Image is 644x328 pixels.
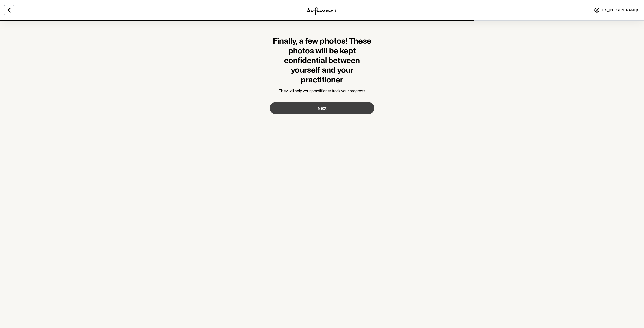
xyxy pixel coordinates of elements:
a: Hey,[PERSON_NAME]! [591,4,641,16]
span: Next [318,106,326,111]
span: They will help your practitioner track your progress [279,89,365,93]
h1: Finally, a few photos! These photos will be kept confidential between yourself and your practitioner [270,36,374,84]
span: Hey, [PERSON_NAME] ! [602,8,638,12]
img: software logo [307,7,337,15]
button: Next [270,102,374,114]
